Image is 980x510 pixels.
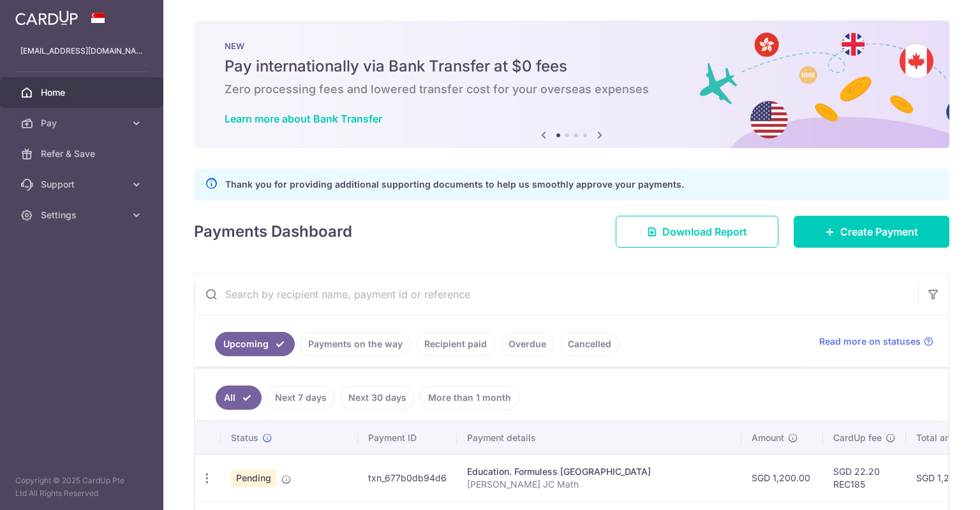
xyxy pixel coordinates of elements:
span: Support [41,178,125,191]
td: txn_677b0db94d6 [358,454,457,501]
span: Settings [41,209,125,221]
span: Status [231,431,258,444]
a: Download Report [616,216,778,248]
div: Education. Formuless [GEOGRAPHIC_DATA] [467,465,731,478]
h6: Zero processing fees and lowered transfer cost for your overseas expenses [225,82,919,97]
p: NEW [225,41,919,51]
span: Total amt. [916,431,958,444]
a: Create Payment [794,216,949,248]
a: All [216,386,262,410]
a: Recipient paid [416,332,495,356]
input: Search by recipient name, payment id or reference [195,274,918,315]
h5: Pay internationally via Bank Transfer at $0 fees [225,56,919,77]
span: Create Payment [840,224,918,239]
span: Read more on statuses [819,335,921,348]
td: SGD 1,200.00 [741,454,823,501]
a: Read more on statuses [819,335,933,348]
a: Overdue [500,332,554,356]
span: Home [41,86,125,99]
span: CardUp fee [833,431,882,444]
a: Upcoming [215,332,295,356]
span: Pay [41,117,125,130]
span: Pending [231,469,276,487]
span: Refer & Save [41,147,125,160]
a: More than 1 month [420,386,519,410]
p: [PERSON_NAME] JC Math [467,478,731,491]
img: CardUp [15,10,78,26]
span: Download Report [662,224,747,239]
h4: Payments Dashboard [194,220,352,243]
th: Payment ID [358,421,457,454]
a: Cancelled [560,332,620,356]
th: Payment details [457,421,741,454]
a: Next 30 days [340,386,415,410]
span: Amount [752,431,784,444]
a: Payments on the way [300,332,411,356]
img: Bank transfer banner [194,20,949,148]
a: Next 7 days [267,386,335,410]
td: SGD 22.20 REC185 [823,454,906,501]
p: Thank you for providing additional supporting documents to help us smoothly approve your payments. [225,177,684,192]
p: [EMAIL_ADDRESS][DOMAIN_NAME] [20,45,143,57]
a: Learn more about Bank Transfer [225,112,382,125]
